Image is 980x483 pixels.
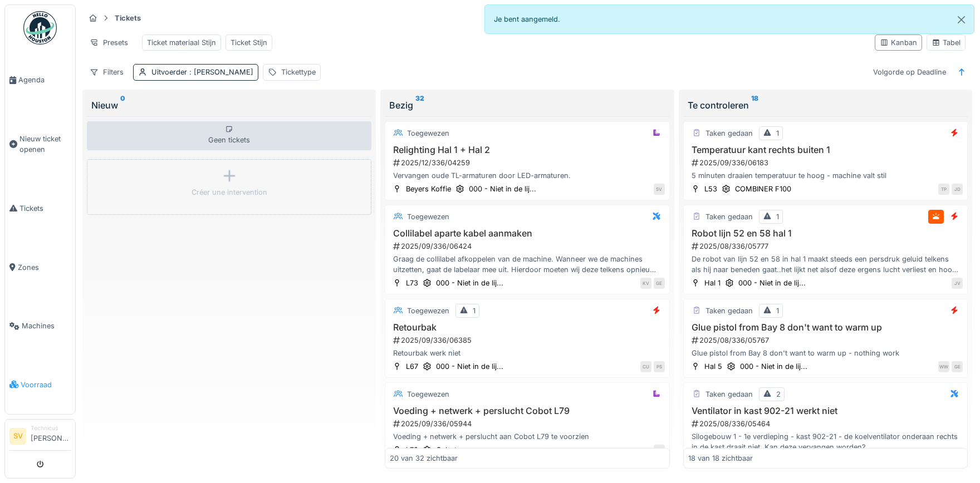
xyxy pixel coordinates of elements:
div: KV [640,278,651,289]
strong: Tickets [110,13,145,23]
div: Hal 5 [704,361,722,372]
h3: Glue pistol from Bay 8 don't want to warm up [688,322,963,333]
div: TP [938,184,949,195]
div: 2025/08/336/05777 [690,241,963,252]
div: Hal 1 [704,278,721,288]
div: Nieuw [91,98,367,112]
h3: Ventilator in kast 902-21 werkt niet [688,406,963,416]
div: Ticket Stijn [231,37,267,48]
div: Taken gedaan [705,128,753,139]
a: Agenda [5,51,75,110]
div: 1 [776,211,779,222]
div: Toegewezen [407,211,449,222]
div: 1 [776,305,779,316]
div: CU [640,361,651,372]
div: SV [654,184,665,195]
h3: Temperatuur kant rechts buiten 1 [688,145,963,155]
span: Nieuw ticket openen [19,134,71,155]
div: Bezig [389,98,665,112]
sup: 18 [751,98,758,112]
h3: Voeding + netwerk + perslucht Cobot L79 [390,406,664,416]
div: 000 - Niet in de lij... [740,361,807,372]
div: 000 - Niet in de lij... [469,184,536,194]
div: Toegewezen [407,305,449,316]
div: COMBINER F100 [735,184,791,194]
span: Agenda [18,75,71,85]
div: JV [952,278,963,289]
div: Tickettype [281,67,316,77]
div: Tabel [932,37,961,48]
div: Taken gedaan [705,305,753,316]
div: L67 [406,361,418,372]
div: 000 - Niet in de lij... [436,278,503,288]
div: 2025/09/336/06424 [392,241,664,252]
div: Taken gedaan [705,389,753,400]
div: 2025/12/336/04259 [392,157,664,168]
span: Zones [18,262,71,273]
div: Retourbak werk niet [390,348,664,358]
div: PS [654,361,665,372]
div: Voeding + netwerk + perslucht aan Cobot L79 te voorzien [390,431,664,442]
div: 2025/08/336/05767 [690,335,963,346]
a: Nieuw ticket openen [5,110,75,179]
div: Cobot [436,445,457,455]
span: Machines [22,321,71,331]
div: Taken gedaan [705,211,753,222]
div: 000 - Niet in de lij... [738,278,806,288]
div: 5 minuten draaien temperatuur te hoog - machine valt stil [688,170,963,181]
div: 2025/09/336/06183 [690,157,963,168]
div: GE [952,361,963,372]
div: Ticket materiaal Stijn [147,37,216,48]
a: Voorraad [5,356,75,415]
h3: Relighting Hal 1 + Hal 2 [390,145,664,155]
div: 1 [473,305,476,316]
sup: 0 [120,98,125,112]
div: 2025/08/336/05464 [690,418,963,429]
li: SV [9,428,26,445]
span: Voorraad [21,379,71,390]
div: 000 - Niet in de lij... [436,361,503,372]
div: 2025/09/336/06385 [392,335,664,346]
div: Volgorde op Deadline [868,64,951,80]
div: Filters [85,64,129,80]
a: Tickets [5,179,75,238]
div: Toegewezen [407,128,449,139]
div: Je bent aangemeld. [484,4,974,34]
div: 18 van 18 zichtbaar [688,453,753,464]
div: 2 [776,389,781,400]
div: 20 van 32 zichtbaar [390,453,458,464]
div: Créer une intervention [192,187,267,198]
div: WW [938,361,949,372]
div: Presets [85,34,133,51]
div: 2025/09/336/05944 [392,418,664,429]
span: : [PERSON_NAME] [187,68,253,76]
img: Badge_color-CXgf-gQk.svg [23,11,57,45]
div: Uitvoerder [151,67,253,77]
div: Silogebouw 1 - 1e verdieping - kast 902-21 - de koelventilator onderaan rechts in de kast draait ... [688,431,963,452]
div: 1 [776,128,779,139]
div: Te controleren [688,98,963,112]
h3: Collilabel aparte kabel aanmaken [390,228,664,239]
span: Tickets [19,203,71,214]
li: [PERSON_NAME] [31,424,71,448]
div: Geen tickets [87,121,371,150]
div: L53 [704,184,717,194]
div: JD [952,184,963,195]
div: De robot van lijn 52 en 58 in hal 1 maakt steeds een persdruk geluid telkens als hij naar beneden... [688,254,963,275]
div: GE [654,278,665,289]
div: Graag de collilabel afkoppelen van de machine. Wanneer we de machines uitzetten, gaat de labelaar... [390,254,664,275]
div: Beyers Koffie [406,184,451,194]
h3: Retourbak [390,322,664,333]
div: Toegewezen [407,389,449,400]
a: Machines [5,297,75,356]
sup: 32 [415,98,424,112]
a: Zones [5,238,75,297]
button: Close [949,5,974,34]
h3: Robot lijn 52 en 58 hal 1 [688,228,963,239]
div: L73 [406,278,418,288]
a: SV Technicus[PERSON_NAME] [9,424,71,451]
div: SV [654,445,665,456]
div: Technicus [31,424,71,432]
div: Kanban [880,37,917,48]
div: L79 [406,445,418,455]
